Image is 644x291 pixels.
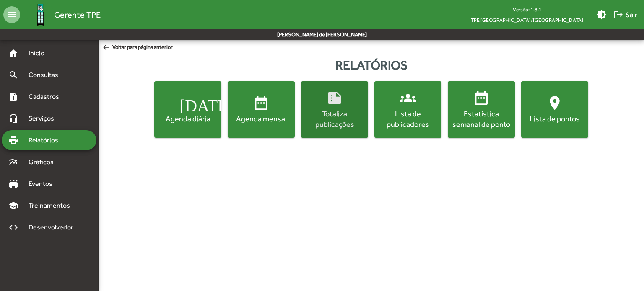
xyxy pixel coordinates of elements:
mat-icon: brightness_medium [597,10,607,20]
a: Gerente TPE [20,1,101,28]
span: TPE [GEOGRAPHIC_DATA]/[GEOGRAPHIC_DATA] [464,15,590,25]
mat-icon: headset_mic [8,113,18,124]
div: Totaliza publicações [303,108,366,129]
mat-icon: logout [613,10,623,20]
div: Relatórios [99,56,644,75]
mat-icon: groups [400,90,416,106]
button: Totaliza publicações [301,81,368,138]
button: Lista de publicadores [374,81,441,138]
mat-icon: [DATE] [179,95,196,111]
span: Voltar para página anterior [102,43,173,52]
mat-icon: search [8,70,18,80]
mat-icon: menu [3,6,20,23]
mat-icon: location_on [546,95,563,111]
mat-icon: arrow_back [102,43,112,52]
div: Versão: 1.8.1 [464,4,590,15]
button: Agenda mensal [228,81,295,138]
span: Gerente TPE [54,8,101,21]
span: Início [23,48,57,58]
span: Relatórios [23,135,69,145]
mat-icon: print [8,135,18,145]
span: Sair [613,7,637,22]
mat-icon: date_range [253,95,270,111]
span: Consultas [23,70,69,80]
button: Estatística semanal de ponto [448,81,515,138]
div: Estatística semanal de ponto [449,108,513,129]
mat-icon: note_add [8,92,18,102]
mat-icon: summarize [326,90,343,106]
button: Agenda diária [154,81,221,138]
div: Agenda mensal [229,113,293,124]
button: Lista de pontos [521,81,588,138]
span: Serviços [23,113,65,124]
button: Sair [610,7,641,22]
div: Lista de publicadores [376,108,440,129]
span: Cadastros [23,92,70,102]
div: Agenda diária [156,113,220,124]
mat-icon: date_range [473,90,490,106]
mat-icon: home [8,48,18,58]
img: Logo [27,1,54,28]
div: Lista de pontos [523,113,587,124]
